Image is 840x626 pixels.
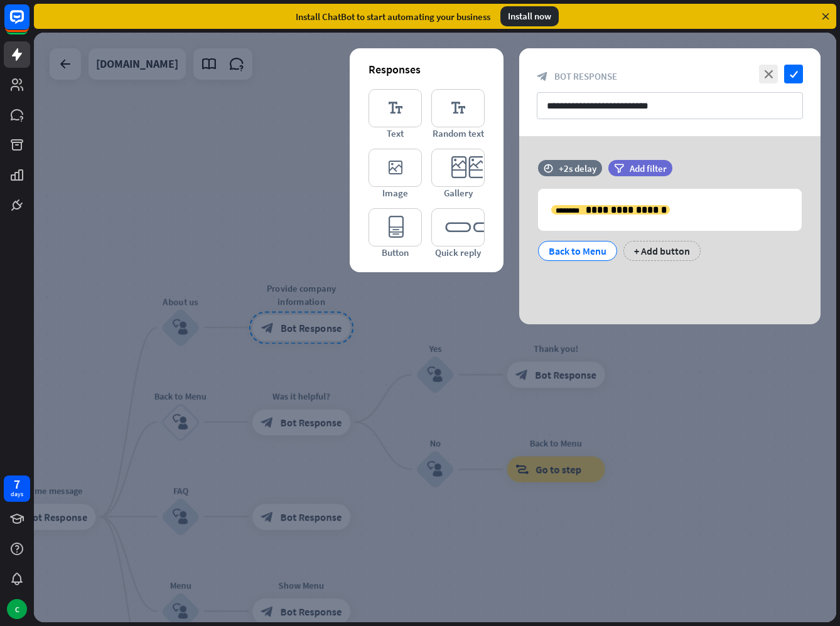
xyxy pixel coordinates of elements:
i: filter [614,164,624,173]
div: 7 [14,479,20,490]
a: 7 days [4,475,30,502]
i: block_bot_response [537,71,548,82]
div: +2s delay [559,162,596,174]
i: close [759,65,778,83]
div: Install now [500,6,559,26]
span: Bot Response [554,70,617,82]
div: Back to Menu [549,241,606,260]
div: Install ChatBot to start automating your business [296,11,490,23]
i: check [784,65,803,83]
i: time [544,164,553,172]
div: + Add button [623,241,701,261]
span: Add filter [630,162,667,174]
div: days [11,490,23,499]
div: C [7,599,27,619]
button: Open LiveChat chat widget [10,5,48,43]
